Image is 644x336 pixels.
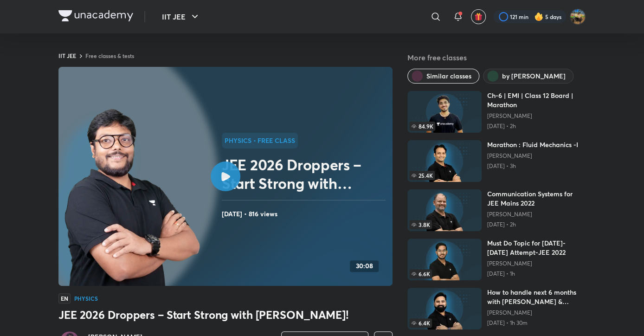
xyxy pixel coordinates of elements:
span: 25.4K [409,171,435,180]
a: [PERSON_NAME] [487,260,586,267]
img: streak [534,12,543,21]
a: IIT JEE [58,52,76,59]
span: 6.4K [409,318,432,328]
span: 6.6K [409,269,432,278]
h6: Marathon : Fluid Mechanics -I [487,140,578,149]
p: [DATE] • 1h 30m [487,319,586,327]
h6: How to handle next 6 months with [PERSON_NAME] & [PERSON_NAME] [487,288,586,306]
a: [PERSON_NAME] [487,309,586,317]
h4: Physics [74,296,98,301]
p: [DATE] • 2h [487,221,586,228]
span: by Pankaj Singh [502,71,566,81]
h6: Must Do Topic for [DATE]-[DATE] Attempt-JEE 2022 [487,239,586,257]
h5: More free classes [407,52,586,63]
h2: JEE 2026 Droppers – Start Strong with [PERSON_NAME]! [222,155,389,193]
img: Shivam Munot [570,9,586,25]
h6: Ch-6 | EMI | Class 12 Board | Marathon [487,91,586,110]
span: 84.9K [409,122,435,131]
img: avatar [474,13,483,21]
button: avatar [471,9,486,24]
p: [DATE] • 1h [487,270,586,278]
button: by Pankaj Singh [483,69,573,84]
img: Company Logo [58,10,133,21]
span: Similar classes [426,71,471,81]
span: EN [58,293,71,304]
h6: Communication Systems for JEE Mains 2022 [487,189,586,208]
p: [DATE] • 3h [487,162,578,170]
span: 3.8K [409,220,432,229]
h3: JEE 2026 Droppers – Start Strong with [PERSON_NAME]! [58,307,393,322]
a: [PERSON_NAME] [487,112,586,120]
p: [DATE] • 2h [487,123,586,130]
button: Similar classes [407,69,479,84]
a: [PERSON_NAME] [487,152,578,160]
a: Free classes & tests [85,52,134,59]
button: IIT JEE [156,7,206,26]
a: [PERSON_NAME] [487,211,586,218]
h4: 30:08 [355,262,373,270]
a: Company Logo [58,10,133,24]
h4: [DATE] • 816 views [222,208,389,220]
